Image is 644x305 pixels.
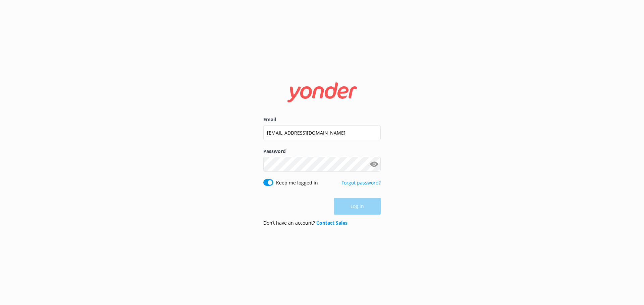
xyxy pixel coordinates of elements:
[263,219,347,227] p: Don’t have an account?
[341,179,381,186] a: Forgot password?
[263,148,381,155] label: Password
[276,179,318,186] label: Keep me logged in
[367,158,381,171] button: Show password
[316,220,347,226] a: Contact Sales
[263,116,381,123] label: Email
[263,125,381,140] input: user@emailaddress.com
